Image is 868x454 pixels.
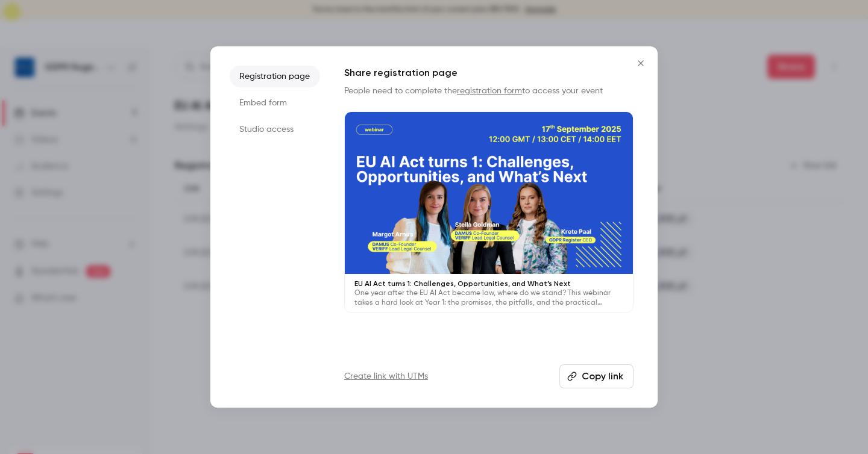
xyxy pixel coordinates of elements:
p: People need to complete the to access your event [344,85,634,97]
a: registration form [457,87,522,95]
button: Close [629,51,653,75]
a: Create link with UTMs [344,370,428,382]
li: Studio access [230,119,320,140]
button: Copy link [559,364,634,388]
li: Embed form [230,92,320,114]
h1: Share registration page [344,66,634,80]
p: One year after the EU AI Act became law, where do we stand? This webinar takes a hard look at Yea... [354,288,623,308]
a: EU AI Act turns 1: Challenges, Opportunities, and What’s NextOne year after the EU AI Act became ... [344,111,634,313]
li: Registration page [230,66,320,87]
p: EU AI Act turns 1: Challenges, Opportunities, and What’s Next [354,279,623,288]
